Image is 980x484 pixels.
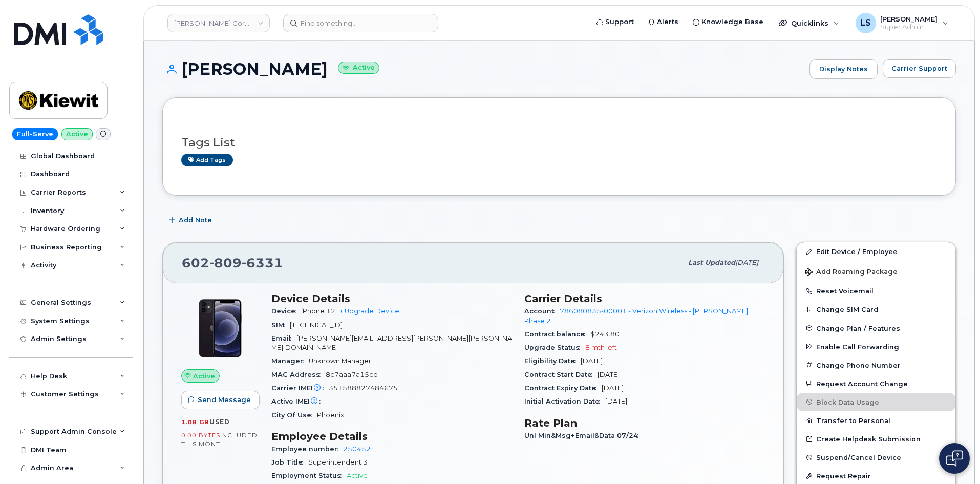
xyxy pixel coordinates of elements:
button: Add Note [162,211,221,229]
span: Contract Start Date [524,371,598,378]
span: [DATE] [605,397,627,405]
span: Active [193,371,215,381]
a: Display Notes [809,59,878,79]
a: 250452 [343,445,371,453]
span: Active IMEI [271,397,326,405]
span: 0.00 Bytes [181,432,220,439]
span: Suspend/Cancel Device [816,454,901,461]
button: Send Message [181,391,260,409]
button: Suspend/Cancel Device [797,448,955,467]
span: Carrier Support [891,64,947,73]
h3: Rate Plan [524,417,765,429]
h3: Tags List [181,136,937,149]
span: Enable Call Forwarding [816,343,899,350]
span: City Of Use [271,411,317,419]
span: [DATE] [735,259,758,266]
span: MAC Address [271,371,326,378]
a: Add tags [181,154,233,166]
span: Contract balance [524,330,590,338]
button: Change SIM Card [797,300,955,319]
span: 809 [209,255,242,270]
span: Manager [271,357,309,365]
span: Send Message [198,395,251,405]
span: [DATE] [598,371,620,378]
span: used [209,418,230,426]
span: 602 [182,255,283,270]
span: Email [271,334,296,342]
span: Upgrade Status [524,344,585,351]
span: Last updated [688,259,735,266]
span: Account [524,307,560,315]
span: $243.80 [590,330,620,338]
h3: Device Details [271,292,512,305]
span: 8c7aaa7a15cd [326,371,378,378]
a: 786080835-00001 - Verizon Wireless - [PERSON_NAME] Phase 2 [524,307,748,324]
button: Enable Call Forwarding [797,338,955,356]
button: Transfer to Personal [797,411,955,430]
small: Active [338,62,379,74]
span: Active [347,472,368,479]
img: Open chat [946,450,963,467]
span: [DATE] [602,384,624,392]
span: Employment Status [271,472,347,479]
span: Job Title [271,458,308,466]
span: [PERSON_NAME][EMAIL_ADDRESS][PERSON_NAME][PERSON_NAME][DOMAIN_NAME] [271,334,512,351]
span: Superintendent 3 [308,458,368,466]
span: iPhone 12 [301,307,335,315]
a: Create Helpdesk Submission [797,430,955,448]
a: + Upgrade Device [339,307,399,315]
button: Change Plan / Features [797,319,955,338]
span: Unknown Manager [309,357,371,365]
span: [TECHNICAL_ID] [290,321,343,329]
button: Add Roaming Package [797,261,955,282]
h1: [PERSON_NAME] [162,60,804,78]
span: Add Roaming Package [805,268,898,278]
button: Block Data Usage [797,393,955,411]
span: 6331 [242,255,283,270]
span: Employee number [271,445,343,453]
span: Phoenix [317,411,344,419]
span: Device [271,307,301,315]
span: Carrier IMEI [271,384,329,392]
span: 1.08 GB [181,418,209,426]
span: Add Note [179,215,212,225]
button: Carrier Support [883,59,956,78]
span: Unl Min&Msg+Email&Data 07/24 [524,432,644,439]
span: SIM [271,321,290,329]
span: — [326,397,332,405]
h3: Carrier Details [524,292,765,305]
h3: Employee Details [271,430,512,443]
button: Change Phone Number [797,356,955,374]
span: 8 mth left [585,344,617,351]
span: Change Plan / Features [816,324,900,332]
span: 351588827484675 [329,384,398,392]
span: Contract Expiry Date [524,384,602,392]
span: Initial Activation Date [524,397,605,405]
button: Reset Voicemail [797,282,955,300]
span: Eligibility Date [524,357,581,365]
img: iPhone_12.jpg [189,298,251,359]
button: Request Account Change [797,374,955,393]
a: Edit Device / Employee [797,242,955,261]
span: [DATE] [581,357,603,365]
